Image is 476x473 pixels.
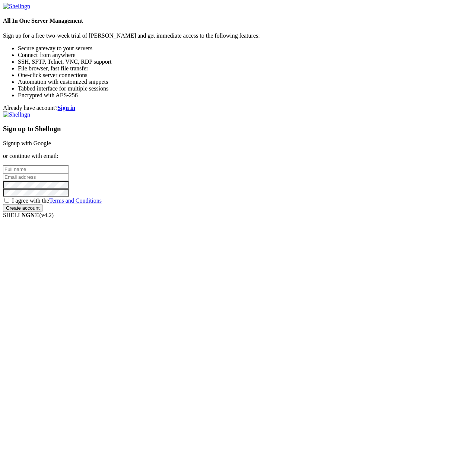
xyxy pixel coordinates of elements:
[18,58,473,65] li: SSH, SFTP, Telnet, VNC, RDP support
[18,52,473,58] li: Connect from anywhere
[18,45,473,52] li: Secure gateway to your servers
[18,72,473,79] li: One-click server connections
[3,111,30,118] img: Shellngn
[12,197,102,204] span: I agree with the
[18,65,473,72] li: File browser, fast file transfer
[3,212,54,218] span: SHELL ©
[3,204,42,212] input: Create account
[18,92,473,99] li: Encrypted with AES-256
[3,153,473,159] p: or continue with email:
[3,165,69,173] input: Full name
[3,105,473,111] div: Already have account?
[3,173,69,181] input: Email address
[3,125,473,133] h3: Sign up to Shellngn
[39,212,54,218] span: 4.2.0
[49,197,102,204] a: Terms and Conditions
[22,212,35,218] b: NGN
[18,85,473,92] li: Tabbed interface for multiple sessions
[3,32,473,39] p: Sign up for a free two-week trial of [PERSON_NAME] and get immediate access to the following feat...
[3,140,51,146] a: Signup with Google
[3,3,30,10] img: Shellngn
[4,198,9,203] input: I agree with theTerms and Conditions
[18,79,473,85] li: Automation with customized snippets
[58,105,76,111] a: Sign in
[3,18,473,24] h4: All In One Server Management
